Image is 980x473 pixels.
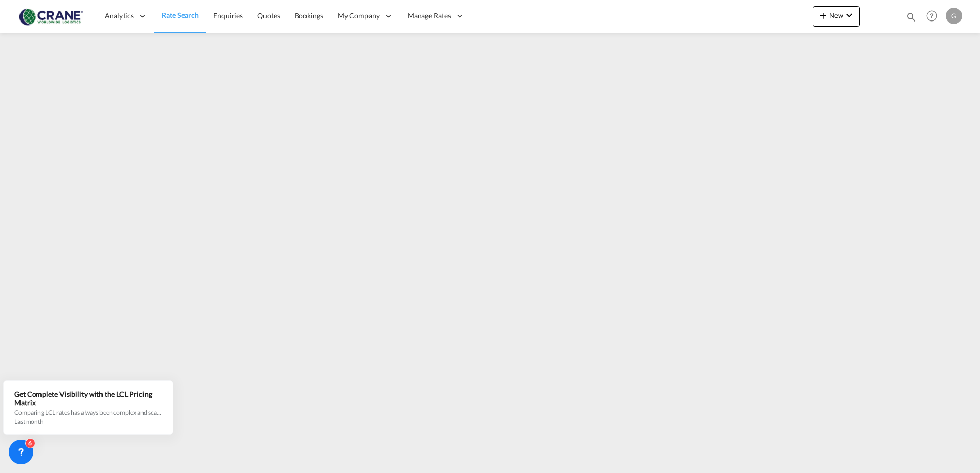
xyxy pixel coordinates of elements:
span: Quotes [257,11,280,20]
div: G [946,8,962,24]
span: Enquiries [213,11,243,20]
div: icon-magnify [906,11,917,27]
md-icon: icon-chevron-down [843,9,855,21]
button: icon-plus 400-fgNewicon-chevron-down [813,6,860,27]
md-icon: icon-plus 400-fg [817,9,829,21]
span: Analytics [105,11,134,21]
img: 374de710c13411efa3da03fd754f1635.jpg [15,5,85,28]
span: New [817,11,855,19]
md-icon: icon-magnify [906,11,917,23]
span: Help [923,7,941,25]
span: Bookings [295,11,323,20]
span: Manage Rates [407,11,451,21]
span: My Company [338,11,380,21]
div: Help [923,7,946,26]
span: Rate Search [161,11,199,19]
